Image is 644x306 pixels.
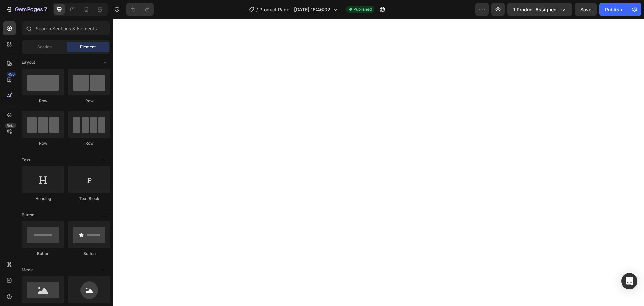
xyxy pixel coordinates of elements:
[507,3,572,16] button: 1 product assigned
[37,44,52,50] span: Section
[80,44,96,50] span: Element
[22,21,110,35] input: Search Sections & Elements
[68,140,110,146] div: Row
[22,59,35,65] span: Layout
[100,155,110,165] span: Toggle open
[599,3,628,16] button: Publish
[513,6,557,13] span: 1 product assigned
[621,273,637,289] div: Open Intercom Messenger
[580,7,591,12] span: Save
[259,6,330,13] span: Product Page - [DATE] 16:46:02
[22,212,34,218] span: Button
[605,6,622,13] div: Publish
[22,140,64,146] div: Row
[100,210,110,220] span: Toggle open
[126,3,154,16] div: Undo/Redo
[22,195,64,202] div: Heading
[6,72,16,77] div: 450
[3,3,50,16] button: 7
[100,265,110,275] span: Toggle open
[68,98,110,104] div: Row
[22,251,64,257] div: Button
[256,6,258,13] span: /
[68,195,110,202] div: Text Block
[100,57,110,68] span: Toggle open
[113,19,644,306] iframe: Design area
[44,5,47,13] p: 7
[22,267,34,273] span: Media
[22,98,64,104] div: Row
[353,6,372,12] span: Published
[575,3,597,16] button: Save
[5,123,16,128] div: Beta
[68,251,110,257] div: Button
[22,157,30,163] span: Text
